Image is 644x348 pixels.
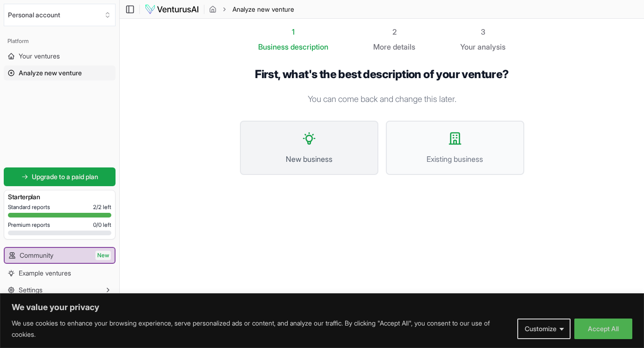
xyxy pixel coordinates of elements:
[19,68,82,78] span: Analyze new venture
[250,153,368,165] span: New business
[258,41,289,52] span: Business
[4,34,116,49] div: Platform
[93,203,111,211] span: 2 / 2 left
[8,221,50,229] span: Premium reports
[4,283,116,297] button: Settings
[240,93,524,106] p: You can come back and change this later.
[8,192,111,202] h3: Starter plan
[4,49,116,64] a: Your ventures
[12,302,632,313] p: We value your privacy
[4,167,116,186] a: Upgrade to a paid plan
[240,67,524,81] h1: First, what's the best description of your venture?
[290,42,328,51] span: description
[209,5,294,14] nav: breadcrumb
[93,221,111,229] span: 0 / 0 left
[19,285,43,295] span: Settings
[32,172,98,181] span: Upgrade to a paid plan
[4,65,116,80] a: Analyze new venture
[240,121,378,175] button: New business
[19,51,60,61] span: Your ventures
[5,248,115,263] a: CommunityNew
[517,319,571,339] button: Customize
[95,251,111,260] span: New
[258,26,328,37] div: 1
[478,42,506,51] span: analysis
[373,41,391,52] span: More
[145,4,199,15] img: logo
[12,318,510,340] p: We use cookies to enhance your browsing experience, serve personalized ads or content, and analyz...
[460,26,506,37] div: 3
[460,41,476,52] span: Your
[373,26,415,37] div: 2
[4,4,116,26] button: Select an organization
[20,251,53,260] span: Community
[396,153,514,165] span: Existing business
[393,42,415,51] span: details
[4,266,116,281] a: Example ventures
[8,203,50,211] span: Standard reports
[232,5,294,14] span: Analyze new venture
[19,268,71,278] span: Example ventures
[574,319,632,339] button: Accept All
[386,121,524,175] button: Existing business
